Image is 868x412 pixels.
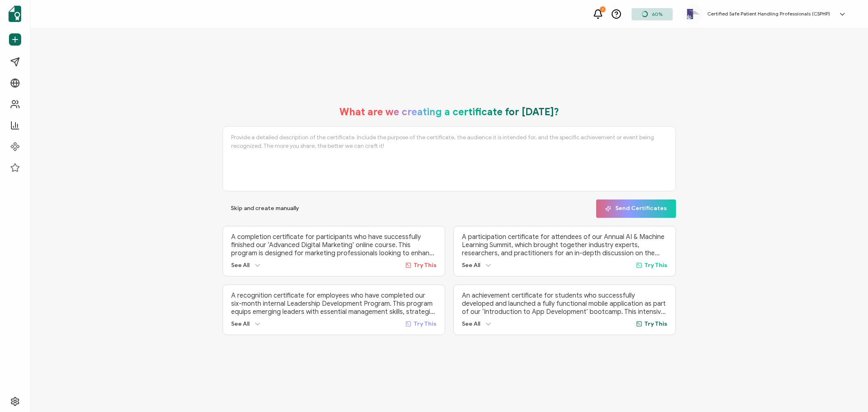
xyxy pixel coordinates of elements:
[231,262,249,269] span: See All
[231,320,249,327] span: See All
[600,7,606,12] div: 7
[413,262,437,269] span: Try This
[231,233,437,257] p: A completion certificate for participants who have successfully finished our ‘Advanced Digital Ma...
[9,6,21,22] img: sertifier-logomark-colored.svg
[462,291,667,316] p: An achievement certificate for students who successfully developed and launched a fully functiona...
[462,320,480,327] span: See All
[231,291,437,316] p: A recognition certificate for employees who have completed our six-month internal Leadership Deve...
[605,206,667,212] span: Send Certificates
[644,320,667,327] span: Try This
[223,199,307,218] button: Skip and create manually
[462,262,480,269] span: See All
[652,11,662,17] span: 60%
[707,11,830,17] h5: Certified Safe Patient Handling Professionals (CSPHP)
[644,262,667,269] span: Try This
[413,320,437,327] span: Try This
[231,206,299,211] span: Skip and create manually
[687,9,699,19] img: 6ecc0237-9d5c-476e-a376-03e9add948da.png
[733,321,868,412] iframe: Chat Widget
[462,233,667,257] p: A participation certificate for attendees of our Annual AI & Machine Learning Summit, which broug...
[596,199,676,218] button: Send Certificates
[339,106,559,118] h1: What are we creating a certificate for [DATE]?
